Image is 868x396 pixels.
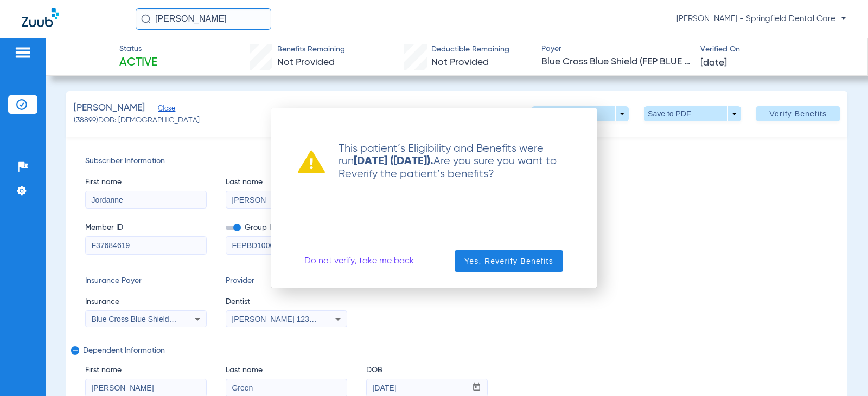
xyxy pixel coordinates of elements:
[304,256,414,267] a: Do not verify, take me back
[325,142,570,180] p: This patient’s Eligibility and Benefits were run Are you sure you want to Reverify the patient’s ...
[354,156,433,167] strong: [DATE] ([DATE]).
[298,150,325,173] img: warning already ran verification recently
[464,256,553,267] span: Yes, Reverify Benefits
[455,250,563,272] button: Yes, Reverify Benefits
